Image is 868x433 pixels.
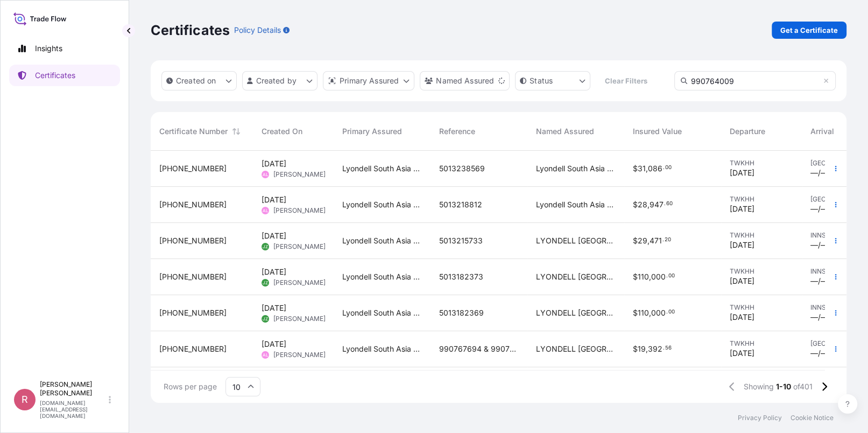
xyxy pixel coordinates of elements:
[151,22,230,39] p: Certificates
[262,158,286,169] span: [DATE]
[262,267,286,277] span: [DATE]
[668,310,675,314] span: 00
[730,195,793,204] span: TWKHH
[234,25,281,36] p: Policy Details
[810,276,838,287] span: —/—/—
[263,313,268,324] span: JZ
[633,237,638,245] span: $
[730,159,793,167] span: TWKHH
[342,271,422,282] span: Lyondell South Asia Pte Ltd.
[638,201,647,208] span: 28
[273,242,326,251] span: [PERSON_NAME]
[342,163,422,174] span: Lyondell South Asia Pte Ltd.
[633,273,638,281] span: $
[439,199,482,210] span: 5013218812
[663,166,665,170] span: .
[515,71,590,90] button: certificateStatus Filter options
[638,237,647,245] span: 29
[164,381,217,392] span: Rows per page
[439,344,519,354] span: 990767694 & 990767706
[810,195,858,204] span: [GEOGRAPHIC_DATA]
[638,345,646,353] span: 19
[776,381,791,392] span: 1-10
[9,38,120,59] a: Insights
[730,204,754,214] span: [DATE]
[536,308,616,318] span: LYONDELL [GEOGRAPHIC_DATA] PTE. LTD.
[161,71,237,90] button: createdOn Filter options
[665,238,671,242] span: 20
[262,339,286,350] span: [DATE]
[810,159,858,167] span: [GEOGRAPHIC_DATA]
[159,235,227,246] span: [PHONE_NUMBER]
[35,70,75,81] p: Certificates
[646,165,648,172] span: ,
[666,274,668,278] span: .
[159,271,227,282] span: [PHONE_NUMBER]
[262,303,286,313] span: [DATE]
[810,348,838,359] span: —/—/—
[439,308,484,318] span: 5013182369
[810,231,858,240] span: INNSA
[793,381,813,392] span: of 401
[730,339,793,348] span: TWKHH
[633,309,638,317] span: $
[263,241,268,252] span: JZ
[738,414,782,422] a: Privacy Policy
[436,75,494,86] p: Named Assured
[810,126,834,137] span: Arrival
[439,126,475,137] span: Reference
[263,350,269,360] span: AL
[340,75,399,86] p: Primary Assured
[263,205,269,216] span: AL
[650,201,664,208] span: 947
[273,278,326,287] span: [PERSON_NAME]
[647,201,650,208] span: ,
[439,163,485,174] span: 5013238569
[22,394,28,405] span: R
[810,167,838,178] span: —/—/—
[35,43,62,54] p: Insights
[273,315,326,323] span: [PERSON_NAME]
[730,267,793,276] span: TWKHH
[666,202,673,206] span: 60
[342,308,422,318] span: Lyondell South Asia Pte Ltd.
[810,303,858,312] span: INNSA
[651,273,666,281] span: 000
[605,75,647,86] p: Clear Filters
[159,126,228,137] span: Certificate Number
[342,199,422,210] span: Lyondell South Asia Pte Ltd.
[262,126,302,137] span: Created On
[323,71,414,90] button: distributor Filter options
[780,25,838,36] p: Get a Certificate
[730,167,754,178] span: [DATE]
[273,351,326,359] span: [PERSON_NAME]
[273,170,326,179] span: [PERSON_NAME]
[633,165,638,172] span: $
[662,238,664,242] span: .
[651,309,666,317] span: 000
[730,126,765,137] span: Departure
[744,381,774,392] span: Showing
[439,271,483,282] span: 5013182373
[638,165,646,172] span: 31
[649,273,651,281] span: ,
[638,273,649,281] span: 110
[536,344,616,354] span: LYONDELL [GEOGRAPHIC_DATA] PTE. LTD.
[730,312,754,323] span: [DATE]
[633,345,638,353] span: $
[664,202,666,206] span: .
[668,274,675,278] span: 00
[342,235,422,246] span: Lyondell South Asia Pte Ltd.
[665,346,672,350] span: 56
[242,71,317,90] button: createdBy Filter options
[730,303,793,312] span: TWKHH
[536,163,616,174] span: Lyondell South Asia Pte Ltd
[262,231,286,241] span: [DATE]
[810,312,838,323] span: —/—/—
[810,339,858,348] span: [GEOGRAPHIC_DATA]
[263,169,269,180] span: AL
[730,276,754,287] span: [DATE]
[791,414,834,422] a: Cookie Notice
[40,380,107,397] p: [PERSON_NAME] [PERSON_NAME]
